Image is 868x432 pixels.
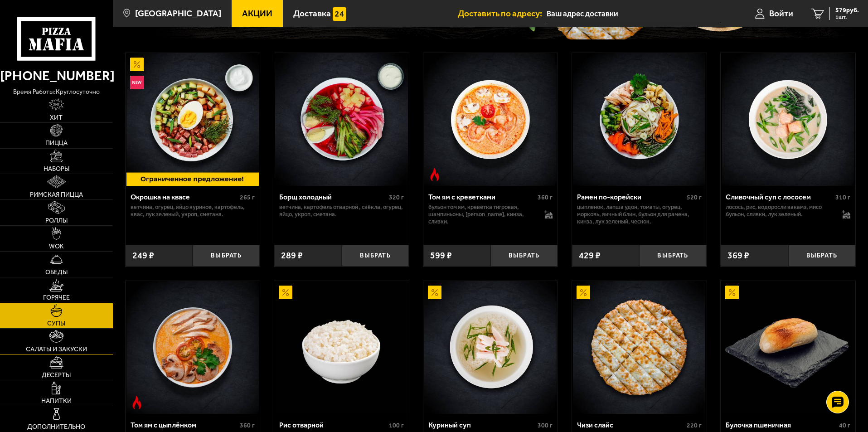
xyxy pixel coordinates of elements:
a: АкционныйНовинкаОкрошка на квасе [126,53,260,185]
span: Акции [242,9,272,18]
span: 579 руб. [835,7,859,14]
button: Выбрать [342,245,409,267]
div: Булочка пшеничная [726,421,837,429]
a: АкционныйБулочка пшеничная [721,281,855,413]
img: Том ям с цыплёнком [126,281,259,413]
div: Куриный суп [428,421,536,429]
a: АкционныйЧизи слайс [572,281,707,413]
img: Новинка [130,76,144,89]
span: 300 г [538,422,553,429]
img: Акционный [577,286,590,299]
img: Сливочный суп с лососем [722,53,854,185]
div: Рис отварной [279,421,387,429]
span: 599 ₽ [430,251,452,260]
div: Борщ холодный [279,193,387,201]
span: Войти [769,9,793,18]
img: Акционный [130,58,144,71]
div: Чизи слайс [577,421,684,429]
div: Сливочный суп с лососем [726,193,833,201]
img: Куриный суп [424,281,557,413]
img: Акционный [428,286,441,299]
img: Окрошка на квасе [126,53,259,185]
span: Пицца [45,140,68,146]
img: Острое блюдо [130,396,144,409]
a: Острое блюдоТом ям с цыплёнком [126,281,260,413]
a: Рамен по-корейски [572,53,707,185]
span: 429 ₽ [579,251,601,260]
span: Римская пицца [30,192,83,198]
a: Острое блюдоТом ям с креветками [423,53,558,185]
span: 265 г [240,194,255,201]
span: 289 ₽ [281,251,303,260]
span: Доставка [293,9,331,18]
span: Хит [50,115,63,121]
div: Рамен по-корейски [577,193,684,201]
div: Том ям с креветками [428,193,536,201]
span: 40 г [839,422,850,429]
img: Рис отварной [275,281,407,413]
span: 1 шт. [835,15,859,20]
span: 220 г [687,422,702,429]
p: ветчина, огурец, яйцо куриное, картофель, квас, лук зеленый, укроп, сметана. [131,204,255,218]
span: Горячее [43,295,70,301]
span: 360 г [240,422,255,429]
span: Дополнительно [27,424,85,430]
span: [GEOGRAPHIC_DATA] [135,9,221,18]
span: Напитки [41,398,72,404]
img: Борщ холодный [275,53,407,185]
a: Сливочный суп с лососем [721,53,855,185]
a: Борщ холодный [274,53,409,185]
span: Наборы [44,166,69,172]
button: Выбрать [193,245,260,267]
img: Рамен по-корейски [573,53,705,185]
div: Том ям с цыплёнком [131,421,238,429]
img: 15daf4d41897b9f0e9f617042186c801.svg [333,7,346,21]
a: АкционныйРис отварной [274,281,409,413]
a: АкционныйКуриный суп [423,281,558,413]
span: 249 ₽ [132,251,154,260]
img: Булочка пшеничная [722,281,854,413]
span: WOK [49,243,64,250]
img: Акционный [725,286,739,299]
span: 520 г [687,194,702,201]
span: Роллы [45,218,68,224]
span: Салаты и закуски [26,346,87,353]
button: Выбрать [639,245,706,267]
p: лосось, рис, водоросли вакамэ, мисо бульон, сливки, лук зеленый. [726,204,833,218]
button: Выбрать [788,245,855,267]
span: Десерты [42,372,71,379]
p: бульон том ям, креветка тигровая, шампиньоны, [PERSON_NAME], кинза, сливки. [428,204,536,225]
span: 310 г [835,194,850,201]
button: Выбрать [490,245,558,267]
img: Чизи слайс [573,281,705,413]
span: 369 ₽ [727,251,749,260]
span: Доставить по адресу: [458,9,547,18]
img: Том ям с креветками [424,53,557,185]
span: Супы [47,320,65,327]
span: 360 г [538,194,553,201]
p: ветчина, картофель отварной , свёкла, огурец, яйцо, укроп, сметана. [279,204,404,218]
p: цыпленок, лапша удон, томаты, огурец, морковь, яичный блин, бульон для рамена, кинза, лук зеленый... [577,204,702,225]
img: Острое блюдо [428,168,441,181]
span: 100 г [389,422,404,429]
span: Обеды [45,269,68,276]
img: Акционный [279,286,292,299]
span: 320 г [389,194,404,201]
div: Окрошка на квасе [131,193,238,201]
input: Ваш адрес доставки [547,5,720,22]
